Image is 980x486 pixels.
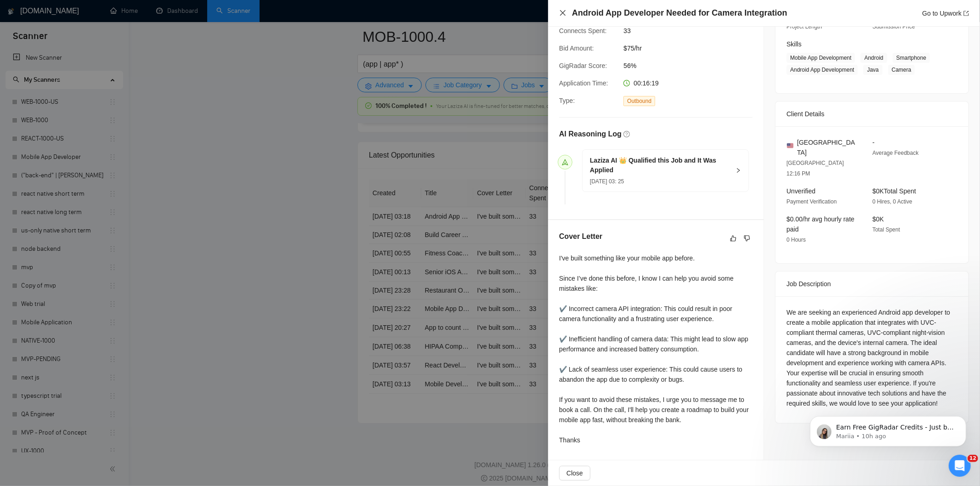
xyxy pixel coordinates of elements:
h5: AI Reasoning Log [559,129,622,140]
span: like [730,235,736,242]
span: 12 [968,455,978,462]
div: Job Description [787,271,957,296]
span: 0 Hours [787,237,806,243]
span: Type: [559,97,575,104]
button: Close [559,9,566,17]
h5: Laziza AI 👑 Qualified this Job and It Was Applied [590,156,730,175]
span: export [963,11,969,16]
button: like [728,233,739,244]
span: Application Time: [559,79,608,87]
iframe: Intercom live chat [949,455,971,477]
span: $75/hr [623,43,761,53]
span: clock-circle [623,80,630,86]
span: Bid Amount: [559,45,594,52]
span: Close [566,468,583,478]
button: Close [559,466,590,480]
span: 33 [623,26,761,36]
div: We are seeking an experienced Android app developer to create a mobile application that integrate... [787,307,957,408]
span: Skills [787,40,802,48]
button: dislike [742,233,753,244]
span: close [559,9,566,17]
h5: Cover Letter [559,231,602,242]
img: 🇺🇸 [787,142,793,149]
span: [DATE] 03: 25 [590,178,624,185]
span: right [736,168,741,173]
span: - [872,139,875,146]
div: I've built something like your mobile app before. Since I’ve done this before, I know I can help ... [559,253,753,445]
span: $0K [872,215,884,223]
span: [GEOGRAPHIC_DATA] [797,137,858,158]
span: question-circle [623,131,630,137]
span: Java [863,65,882,75]
span: Payment Verification [787,198,837,205]
span: Connects Spent: [559,27,607,34]
iframe: Intercom notifications message [796,397,980,461]
span: Mobile App Development [787,53,855,63]
span: GigRadar Score: [559,62,607,69]
a: Go to Upworkexport [922,10,969,17]
span: send [562,159,568,165]
span: Android [861,53,887,63]
span: $0K Total Spent [872,187,916,195]
span: Android App Development [787,65,858,75]
span: Camera [888,65,915,75]
span: Average Feedback [872,150,919,156]
span: dislike [744,235,750,242]
span: $0.00/hr avg hourly rate paid [787,215,855,233]
span: Submission Price [872,23,915,30]
div: Client Details [787,102,957,126]
span: Unverified [787,187,816,195]
span: 56% [623,61,761,71]
span: Project Length [787,23,822,30]
h4: Android App Developer Needed for Camera Integration [572,7,787,19]
span: Smartphone [893,53,930,63]
span: 00:16:19 [634,79,659,87]
span: 0 Hires, 0 Active [872,198,912,205]
span: [GEOGRAPHIC_DATA] 12:16 PM [787,160,844,177]
span: Outbound [623,96,655,106]
span: Total Spent [872,226,900,233]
